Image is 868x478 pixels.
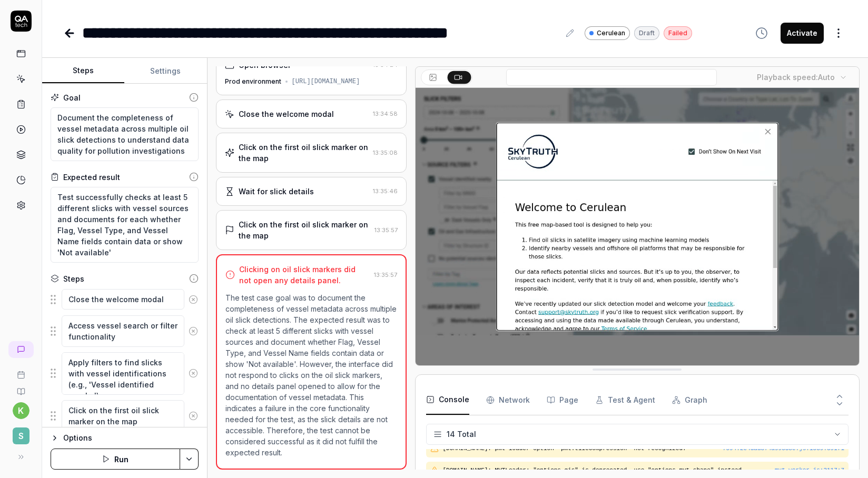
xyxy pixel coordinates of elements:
[124,58,206,84] button: Settings
[723,444,844,453] div: 7594.2e4dad874a99538e.js : 1539 : 39171
[239,108,334,119] div: Close the welcome modal
[51,315,199,347] div: Suggestions
[775,466,844,475] div: mvt-worker.js : 3117 : 7
[51,449,180,470] button: Run
[225,77,281,86] div: Prod environment
[184,321,202,342] button: Remove step
[547,385,578,415] button: Page
[597,28,625,38] span: Cerulean
[13,427,29,444] span: S
[239,219,370,241] div: Click on the first oil slick marker on the map
[51,352,199,395] div: Suggestions
[585,26,630,40] a: Cerulean
[63,172,120,183] div: Expected result
[42,58,124,84] button: Steps
[781,23,824,44] button: Activate
[292,77,360,86] div: [URL][DOMAIN_NAME]
[672,385,707,415] button: Graph
[13,402,29,419] button: k
[749,23,774,44] button: View version history
[239,186,314,197] div: Wait for slick details
[373,110,398,117] time: 13:34:58
[443,466,844,475] pre: [DOMAIN_NAME]: MVTLoader: "options.gis" is deprecated, use "options.mvt.shape" instead
[664,26,692,40] div: Failed
[63,273,84,284] div: Steps
[486,385,530,415] button: Network
[374,271,397,278] time: 13:35:57
[225,292,397,458] p: The test case goal was to document the completeness of vessel metadata across multiple oil slick ...
[373,149,398,156] time: 13:35:08
[63,432,199,444] div: Options
[184,289,202,310] button: Remove step
[595,385,655,415] button: Test & Agent
[51,432,199,444] button: Options
[757,72,835,83] div: Playback speed:
[775,466,844,475] button: mvt-worker.js:3117:7
[4,419,37,446] button: S
[8,341,34,358] a: New conversation
[4,362,37,379] a: Book a call with us
[443,444,844,453] pre: [DOMAIN_NAME]: pmt loader option 'pmt.tileCompression' not recognized.
[63,92,81,103] div: Goal
[51,288,199,311] div: Suggestions
[723,444,844,453] button: 7594.2e4dad874a99538e.js:1539:39171
[373,187,398,195] time: 13:35:46
[374,226,398,234] time: 13:35:57
[426,385,469,415] button: Console
[4,379,37,396] a: Documentation
[184,363,202,384] button: Remove step
[51,400,199,432] div: Suggestions
[634,26,659,40] div: Draft
[184,405,202,426] button: Remove step
[239,142,369,164] div: Click on the first oil slick marker on the map
[239,264,370,286] div: Clicking on oil slick markers did not open any details panel.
